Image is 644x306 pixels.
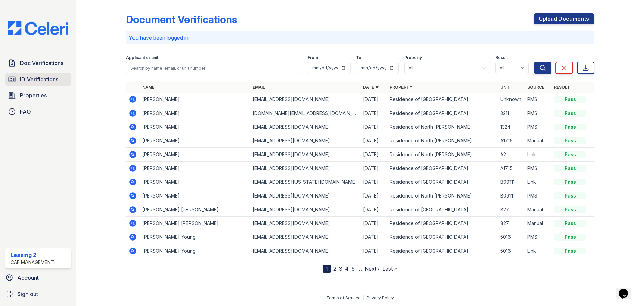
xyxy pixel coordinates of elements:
[498,134,525,148] td: A1715
[525,189,551,203] td: PMS
[525,134,551,148] td: Manual
[387,162,497,175] td: Residence of [GEOGRAPHIC_DATA]
[390,85,412,90] a: Property
[498,217,525,230] td: 827
[17,290,38,298] span: Sign out
[140,217,250,230] td: [PERSON_NAME] [PERSON_NAME]
[534,13,594,24] a: Upload Documents
[360,217,387,230] td: [DATE]
[363,295,364,300] div: |
[554,165,586,172] div: Pass
[525,175,551,189] td: Link
[250,203,360,217] td: [EMAIL_ADDRESS][DOMAIN_NAME]
[250,162,360,175] td: [EMAIL_ADDRESS][DOMAIN_NAME]
[554,179,586,185] div: Pass
[140,93,250,106] td: [PERSON_NAME]
[20,59,63,67] span: Doc Verifications
[525,244,551,258] td: Link
[498,244,525,258] td: 5016
[360,120,387,134] td: [DATE]
[387,120,497,134] td: Residence of North [PERSON_NAME]
[253,85,265,90] a: Email
[387,244,497,258] td: Residence of [GEOGRAPHIC_DATA]
[140,175,250,189] td: [PERSON_NAME]
[498,93,525,106] td: Unknown
[20,91,47,99] span: Properties
[3,287,74,301] a: Sign out
[360,93,387,106] td: [DATE]
[525,217,551,230] td: Manual
[3,21,74,35] img: CE_Logo_Blue-a8612792a0a2168367f1c8372b55b34899dd931a85d93a1a3d3e32e68fde9ad4.png
[554,248,586,254] div: Pass
[498,106,525,120] td: 3211
[387,203,497,217] td: Residence of [GEOGRAPHIC_DATA]
[250,230,360,244] td: [EMAIL_ADDRESS][DOMAIN_NAME]
[5,73,71,86] a: ID Verifications
[498,120,525,134] td: 1324
[360,230,387,244] td: [DATE]
[498,148,525,162] td: A2
[140,148,250,162] td: [PERSON_NAME]
[250,175,360,189] td: [EMAIL_ADDRESS][US_STATE][DOMAIN_NAME]
[387,148,497,162] td: Residence of North [PERSON_NAME]
[5,56,71,70] a: Doc Verifications
[11,259,54,266] div: CAF Management
[365,265,380,272] a: Next ›
[140,162,250,175] td: [PERSON_NAME]
[525,120,551,134] td: PMS
[382,265,397,272] a: Last »
[387,134,497,148] td: Residence of North [PERSON_NAME]
[367,295,394,300] a: Privacy Policy
[345,265,349,272] a: 4
[498,175,525,189] td: B09111
[360,148,387,162] td: [DATE]
[3,271,74,285] a: Account
[250,106,360,120] td: [DOMAIN_NAME][EMAIL_ADDRESS][DOMAIN_NAME]
[360,244,387,258] td: [DATE]
[616,279,637,299] iframe: chat widget
[360,203,387,217] td: [DATE]
[498,203,525,217] td: 827
[360,162,387,175] td: [DATE]
[250,120,360,134] td: [EMAIL_ADDRESS][DOMAIN_NAME]
[339,265,342,272] a: 3
[356,55,361,60] label: To
[140,244,250,258] td: [PERSON_NAME]-Young
[126,55,158,60] label: Applicant or unit
[495,55,508,60] label: Result
[554,85,570,90] a: Result
[20,107,31,116] span: FAQ
[360,175,387,189] td: [DATE]
[326,295,361,300] a: Terms of Service
[250,134,360,148] td: [EMAIL_ADDRESS][DOMAIN_NAME]
[360,189,387,203] td: [DATE]
[498,162,525,175] td: A1715
[360,106,387,120] td: [DATE]
[250,93,360,106] td: [EMAIL_ADDRESS][DOMAIN_NAME]
[387,217,497,230] td: Residence of [GEOGRAPHIC_DATA]
[5,105,71,118] a: FAQ
[387,106,497,120] td: Residence of [GEOGRAPHIC_DATA]
[250,189,360,203] td: [EMAIL_ADDRESS][DOMAIN_NAME]
[554,192,586,199] div: Pass
[20,75,58,83] span: ID Verifications
[498,189,525,203] td: B09111
[525,148,551,162] td: Link
[525,203,551,217] td: Manual
[554,96,586,103] div: Pass
[554,137,586,144] div: Pass
[126,62,302,74] input: Search by name, email, or unit number
[333,265,336,272] a: 2
[554,151,586,158] div: Pass
[525,93,551,106] td: PMS
[140,120,250,134] td: [PERSON_NAME]
[387,93,497,106] td: Residence of [GEOGRAPHIC_DATA]
[387,189,497,203] td: Residence of North [PERSON_NAME]
[140,230,250,244] td: [PERSON_NAME]-Young
[554,234,586,241] div: Pass
[357,265,362,273] span: …
[554,110,586,117] div: Pass
[140,106,250,120] td: [PERSON_NAME]
[525,230,551,244] td: PMS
